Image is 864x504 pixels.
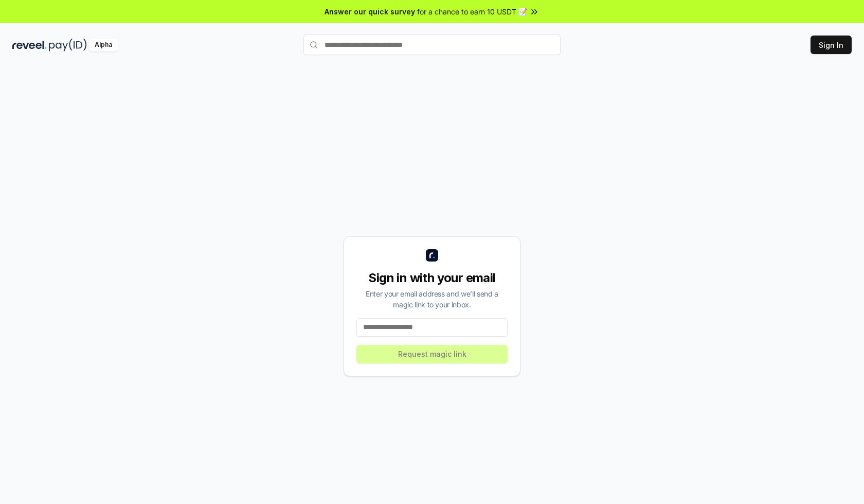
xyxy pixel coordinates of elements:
[811,36,852,54] button: Sign In
[426,249,438,262] img: logo_small
[356,288,508,310] div: Enter your email address and we’ll send a magic link to your inbox.
[89,39,118,51] div: Alpha
[12,39,47,51] img: reveel_dark
[417,6,527,17] span: for a chance to earn 10 USDT 📝
[325,6,415,17] span: Answer our quick survey
[356,270,508,286] div: Sign in with your email
[49,39,87,51] img: pay_id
